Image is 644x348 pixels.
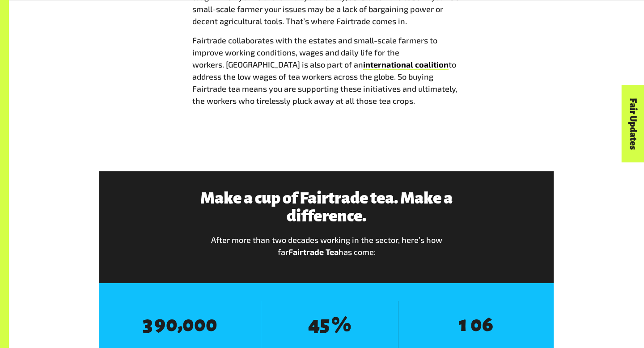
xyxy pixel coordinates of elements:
[192,34,461,107] p: Fairtrade collaborates with the estates and small-scale farmers to improve working conditions, wa...
[331,314,351,336] span: %
[206,313,217,335] span: 0
[288,247,339,257] strong: Fairtrade Tea
[182,313,194,335] span: 0
[154,313,166,335] span: 9
[178,312,182,335] span: ,
[196,234,457,258] p: After more than two decades working in the sector, here’s how far has come:
[143,313,154,335] span: 3
[194,313,206,335] span: 0
[363,59,449,70] a: international coalition
[196,189,457,225] h3: Make a cup of Fairtrade tea. Make a difference.
[482,313,494,335] span: 6
[470,313,482,335] span: 0
[166,313,178,335] span: 0
[308,313,320,335] span: 4
[459,313,470,335] span: 1
[320,313,331,335] span: 5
